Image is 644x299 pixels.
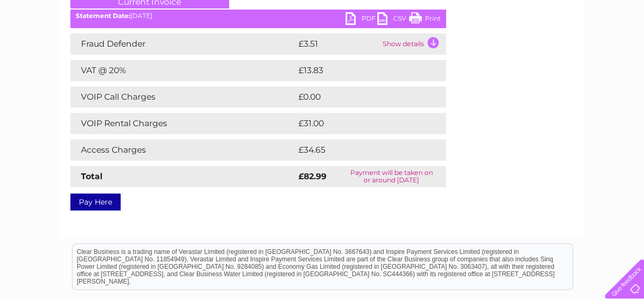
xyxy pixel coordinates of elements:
[296,60,424,81] td: £13.83
[70,113,296,134] td: VOIP Rental Charges
[23,28,77,60] img: logo.png
[298,171,326,181] strong: £82.99
[70,194,121,210] a: Pay Here
[380,33,446,55] td: Show details
[409,12,441,28] a: Print
[72,6,573,51] div: Clear Business is a trading name of Verastar Limited (registered in [GEOGRAPHIC_DATA] No. 3667643...
[81,171,103,181] strong: Total
[296,86,422,108] td: £0.00
[484,45,507,53] a: Energy
[458,45,478,53] a: Water
[574,45,600,53] a: Contact
[346,12,377,28] a: PDF
[377,12,409,28] a: CSV
[296,33,380,55] td: £3.51
[514,45,546,53] a: Telecoms
[609,45,634,53] a: Log out
[70,86,296,108] td: VOIP Call Charges
[445,5,518,19] a: 0333 014 3131
[296,113,424,134] td: £31.00
[70,139,296,161] td: Access Charges
[552,45,567,53] a: Blog
[337,166,446,187] td: Payment will be taken on or around [DATE]
[76,12,130,20] b: Statement Date:
[70,60,296,81] td: VAT @ 20%
[70,12,446,20] div: [DATE]
[70,33,296,55] td: Fraud Defender
[296,139,425,161] td: £34.65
